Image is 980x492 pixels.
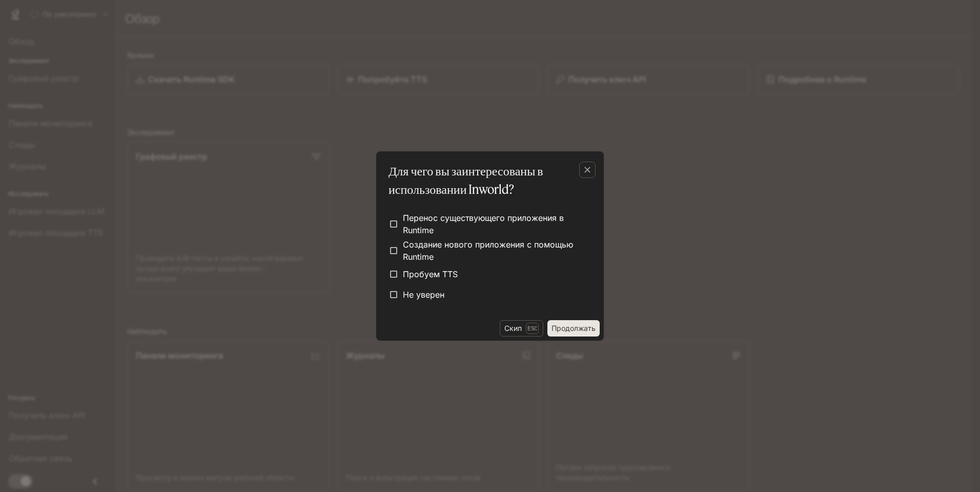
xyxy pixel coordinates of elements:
[526,323,539,334] p: Esc
[403,212,596,236] span: Перенос существующего приложения в Runtime
[389,162,587,198] p: Для чего вы заинтересованы в использовании Inworld?
[403,288,444,301] span: Не уверен
[403,238,596,263] span: Создание нового приложения с помощью Runtime
[500,320,543,337] button: СкипEsc
[504,322,522,335] font: Скип
[547,320,600,337] button: Продолжать
[403,268,458,280] span: Пробуем TTS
